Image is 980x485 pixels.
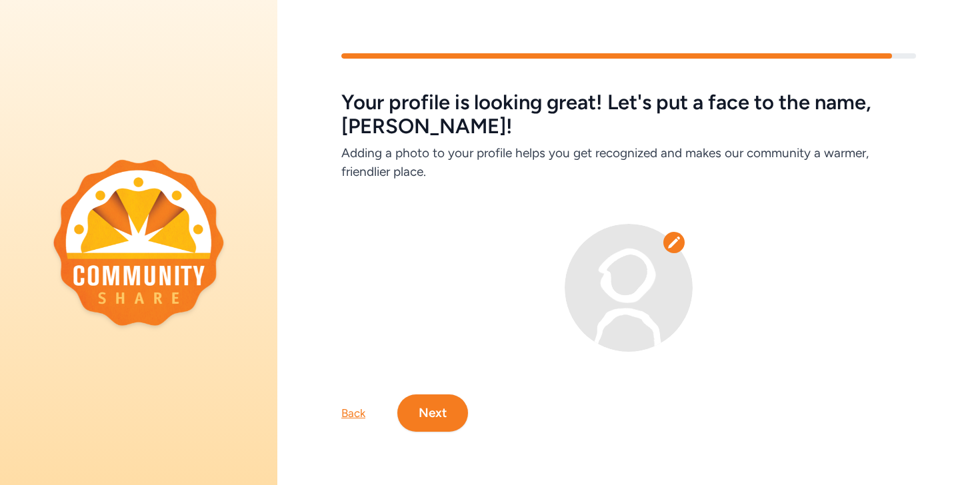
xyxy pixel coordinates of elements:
[53,159,224,326] img: logo
[341,405,365,421] div: Back
[341,91,916,139] h5: Your profile is looking great! Let's put a face to the name, [PERSON_NAME]!
[565,224,693,352] img: Avatar
[397,394,468,432] button: Next
[341,144,916,181] h6: Adding a photo to your profile helps you get recognized and makes our community a warmer, friendl...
